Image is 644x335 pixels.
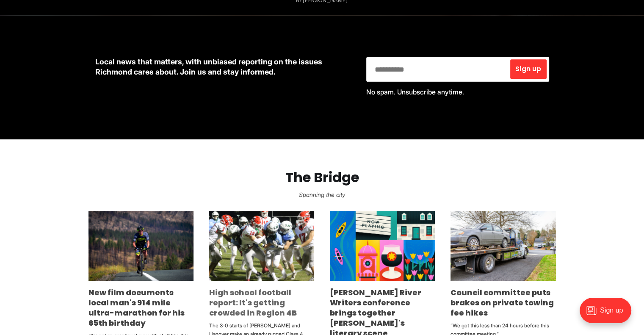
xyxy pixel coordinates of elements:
a: High school football report: It's getting crowded in Region 4B [209,287,297,318]
a: Council committee puts brakes on private towing fee hikes [451,287,554,318]
img: New film documents local man's 914 mile ultra-marathon for his 65th birthday [88,211,193,281]
p: Spanning the city [14,189,630,201]
p: Local news that matters, with unbiased reporting on the issues Richmond cares about. Join us and ... [95,57,353,77]
img: Council committee puts brakes on private towing fee hikes [451,211,556,281]
img: High school football report: It's getting crowded in Region 4B [209,211,314,281]
span: Sign up [515,66,541,72]
button: Sign up [510,59,546,79]
h2: The Bridge [14,170,630,185]
img: James River Writers conference brings together Richmond's literary scene [330,211,435,281]
a: New film documents local man's 914 mile ultra-marathon for his 65th birthday [88,287,185,328]
iframe: portal-trigger [572,293,644,335]
span: No spam. Unsubscribe anytime. [366,88,464,96]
